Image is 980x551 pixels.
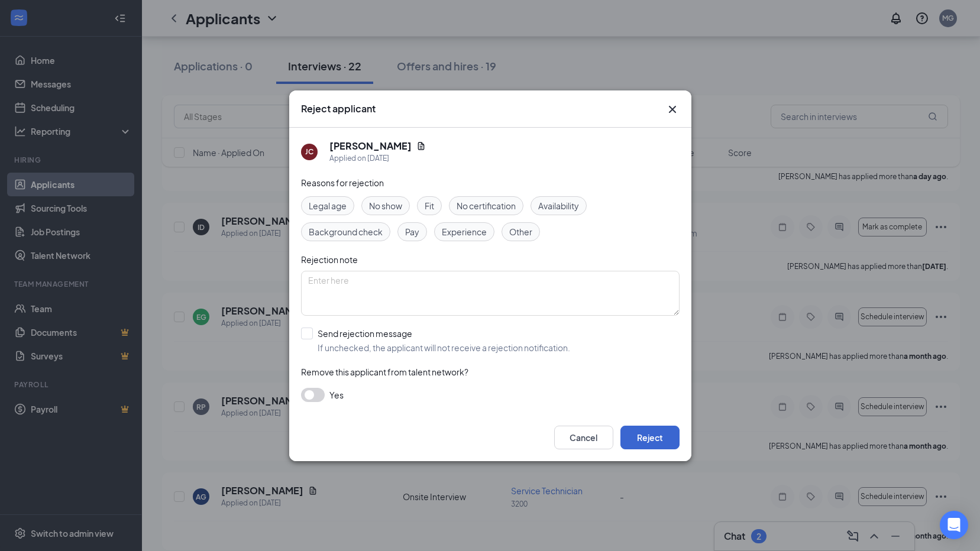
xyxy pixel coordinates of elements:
span: No certification [457,199,516,212]
h3: Reject applicant [301,102,376,115]
svg: Cross [665,102,680,116]
span: Rejection note [301,254,358,265]
span: Fit [425,199,434,212]
button: Cancel [554,426,613,449]
div: JC [305,147,313,157]
button: Reject [620,426,680,449]
svg: Document [416,141,426,151]
span: Legal age [309,199,347,212]
span: Reasons for rejection [301,177,384,188]
button: Close [665,102,680,116]
div: Open Intercom Messenger [940,511,968,539]
span: Background check [309,225,383,238]
span: Availability [538,199,579,212]
h5: [PERSON_NAME] [329,140,412,153]
span: Remove this applicant from talent network? [301,367,468,377]
span: No show [369,199,402,212]
span: Pay [405,225,419,238]
span: Experience [442,225,487,238]
span: Yes [329,388,344,402]
span: Other [509,225,532,238]
div: Applied on [DATE] [329,153,426,164]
